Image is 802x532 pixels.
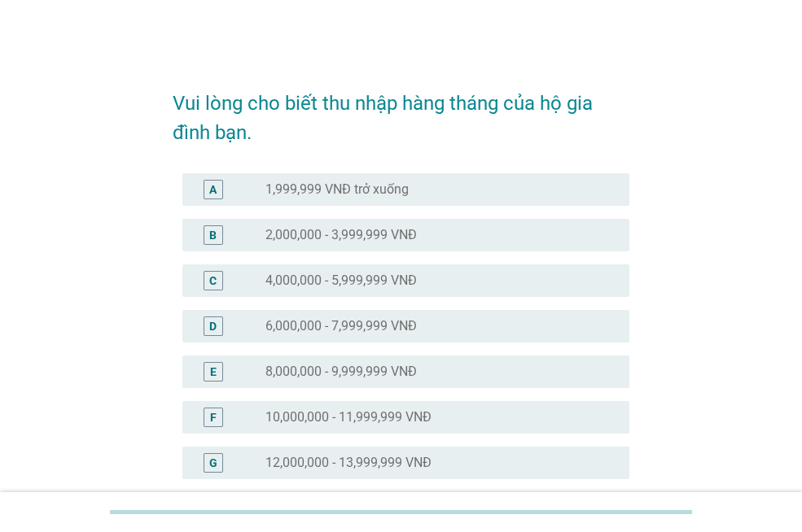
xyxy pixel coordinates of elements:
div: E [210,363,217,380]
div: G [209,454,217,471]
div: C [209,272,217,289]
div: B [209,226,217,243]
label: 10,000,000 - 11,999,999 VNĐ [265,409,432,425]
label: 1,999,999 VNĐ trở xuống [265,181,409,198]
label: 4,000,000 - 5,999,999 VNĐ [265,273,417,289]
label: 12,000,000 - 13,999,999 VNĐ [265,455,432,471]
label: 2,000,000 - 3,999,999 VNĐ [265,227,417,243]
label: 6,000,000 - 7,999,999 VNĐ [265,318,417,334]
div: F [210,408,217,425]
div: D [209,317,217,334]
div: A [209,181,217,198]
h2: Vui lòng cho biết thu nhập hàng tháng của hộ gia đình bạn. [173,72,629,147]
label: 8,000,000 - 9,999,999 VNĐ [265,364,417,380]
